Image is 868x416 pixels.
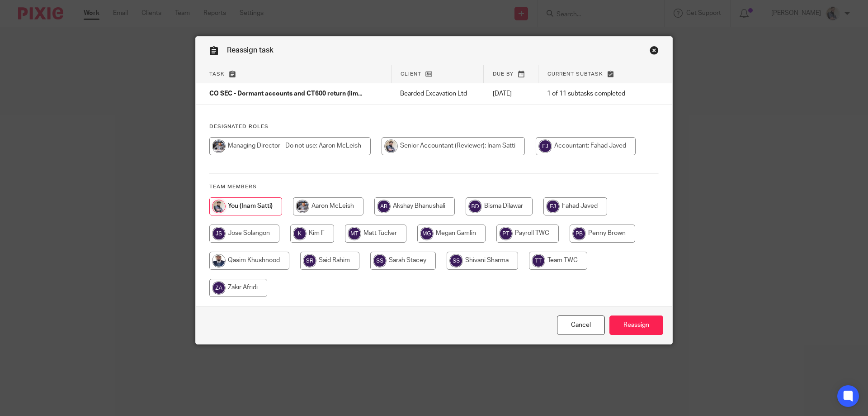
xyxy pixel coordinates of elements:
[227,47,274,54] span: Reassign task
[209,72,225,77] span: Task
[209,91,362,97] span: CO SEC - Dormant accounts and CT600 return (lim...
[209,123,659,130] h4: Designated Roles
[650,46,659,58] a: Close this dialog window
[609,316,663,335] input: Reassign
[401,72,421,77] span: Client
[493,89,529,98] p: [DATE]
[557,316,605,335] a: Close this dialog window
[400,89,474,98] p: Bearded Excavation Ltd
[209,183,659,191] h4: Team members
[547,72,603,77] span: Current subtask
[538,83,642,105] td: 1 of 11 subtasks completed
[493,72,514,77] span: Due by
